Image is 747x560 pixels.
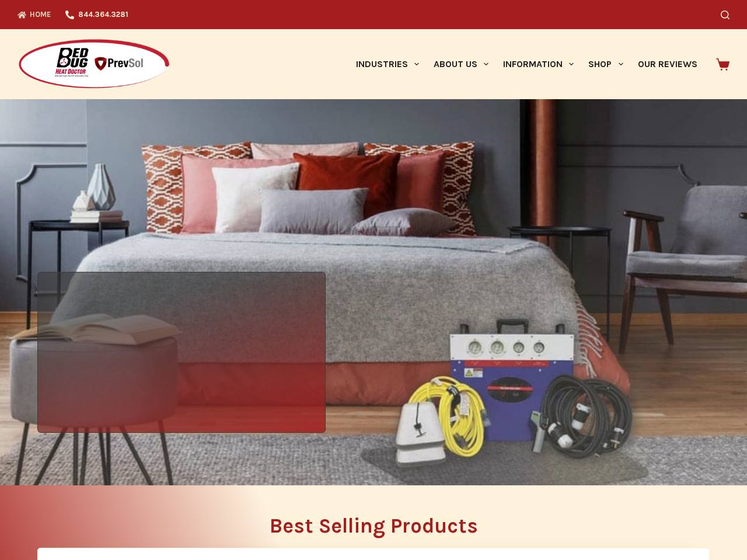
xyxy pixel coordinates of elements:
[37,516,710,536] h2: Best Selling Products
[721,10,729,19] button: Search
[581,29,630,99] a: Shop
[348,29,704,99] nav: Primary
[630,29,704,99] a: Our Reviews
[348,29,426,99] a: Industries
[496,29,581,99] a: Information
[426,29,495,99] a: About Us
[18,38,170,90] img: Prevsol/Bed Bug Heat Doctor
